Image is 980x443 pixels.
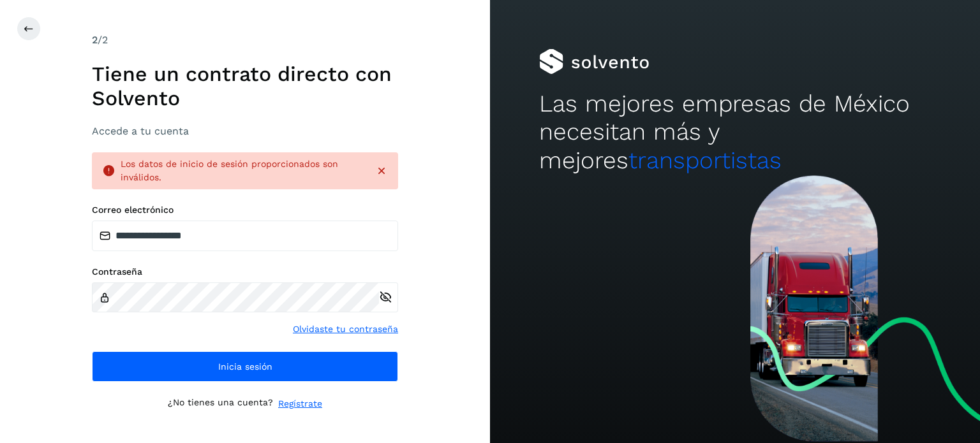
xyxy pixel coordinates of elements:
span: transportistas [628,147,782,174]
div: Los datos de inicio de sesión proporcionados son inválidos. [121,157,365,184]
p: ¿No tienes una cuenta? [168,397,273,410]
h2: Las mejores empresas de México necesitan más y mejores [539,90,931,175]
label: Contraseña [92,266,398,277]
span: 2 [92,34,98,46]
span: Inicia sesión [218,362,272,371]
label: Correo electrónico [92,205,398,215]
h1: Tiene un contrato directo con Solvento [92,62,398,111]
button: Inicia sesión [92,351,398,382]
a: Olvidaste tu contraseña [293,323,398,336]
a: Regístrate [278,397,322,410]
h3: Accede a tu cuenta [92,125,398,137]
